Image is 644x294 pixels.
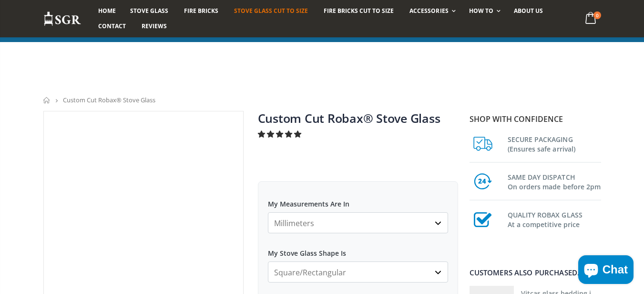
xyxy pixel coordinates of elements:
[593,11,601,19] span: 0
[462,3,505,19] a: How To
[508,208,601,229] h3: QUALITY ROBAX GLASS At a competitive price
[470,269,601,276] div: Customers also purchased...
[402,3,460,19] a: Accessories
[98,22,126,30] span: Contact
[130,7,168,15] span: Stove Glass
[234,7,308,15] span: Stove Glass Cut To Size
[142,22,167,30] span: Reviews
[470,113,601,125] p: Shop with confidence
[184,7,218,15] span: Fire Bricks
[123,3,175,19] a: Stove Glass
[258,110,440,126] a: Custom Cut Robax® Stove Glass
[91,19,133,34] a: Contact
[63,96,155,104] span: Custom Cut Robax® Stove Glass
[575,255,636,286] inbox-online-store-chat: Shopify online store chat
[258,129,303,139] span: 4.94 stars
[514,7,543,15] span: About us
[317,3,401,19] a: Fire Bricks Cut To Size
[508,171,601,192] h3: SAME DAY DISPATCH On orders made before 2pm
[91,3,123,19] a: Home
[469,7,493,15] span: How To
[227,3,315,19] a: Stove Glass Cut To Size
[508,133,601,154] h3: SECURE PACKAGING (Ensures safe arrival)
[324,7,394,15] span: Fire Bricks Cut To Size
[507,3,550,19] a: About us
[43,97,51,103] a: Home
[581,10,601,28] a: 0
[268,191,448,208] label: My Measurements Are In
[177,3,225,19] a: Fire Bricks
[43,11,82,27] img: Stove Glass Replacement
[98,7,116,15] span: Home
[134,19,174,34] a: Reviews
[268,240,448,258] label: My Stove Glass Shape Is
[409,7,448,15] span: Accessories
